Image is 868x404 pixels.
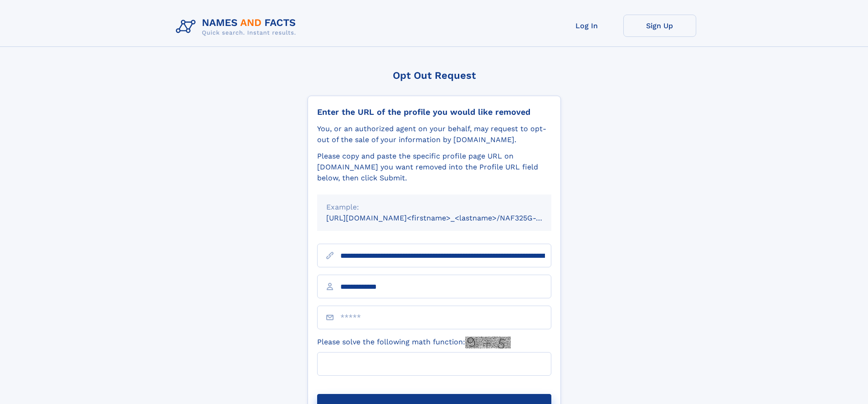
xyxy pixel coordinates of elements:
small: [URL][DOMAIN_NAME]<firstname>_<lastname>/NAF325G-xxxxxxxx [326,214,569,222]
div: Enter the URL of the profile you would like removed [317,107,551,117]
div: Opt Out Request [308,70,561,81]
img: Logo Names and Facts [172,15,303,39]
div: Please copy and paste the specific profile page URL on [DOMAIN_NAME] you want removed into the Pr... [317,151,551,184]
label: Please solve the following math function: [317,337,511,348]
a: Log In [550,15,623,37]
a: Sign Up [623,15,696,37]
div: You, or an authorized agent on your behalf, may request to opt-out of the sale of your informatio... [317,123,551,145]
div: Example: [326,202,542,213]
